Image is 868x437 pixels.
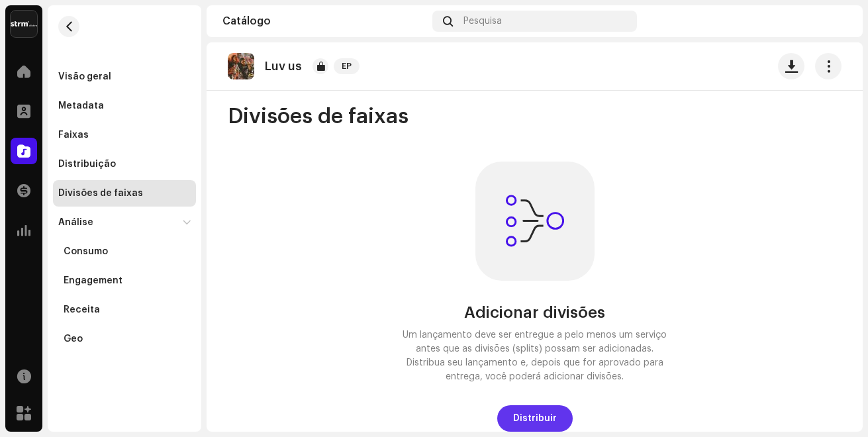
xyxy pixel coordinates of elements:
[64,246,108,257] div: Consumo
[58,217,93,228] div: Análise
[58,72,111,82] div: Visão geral
[53,93,196,119] re-m-nav-item: Metadata
[53,122,196,148] re-m-nav-item: Faixas
[53,180,196,207] re-m-nav-item: Divisões de faixas
[464,302,605,323] div: Adicionar divisões
[53,267,196,294] re-m-nav-item: Engagement
[53,238,196,265] re-m-nav-item: Consumo
[58,130,89,140] div: Faixas
[463,16,502,26] span: Pesquisa
[228,103,409,130] span: Divisões de faixas
[11,11,37,37] img: 408b884b-546b-4518-8448-1008f9c76b02
[53,326,196,352] re-m-nav-item: Geo
[53,209,196,352] re-m-nav-dropdown: Análise
[265,60,302,73] p: Luv us
[58,159,116,170] div: Distribuição
[497,405,573,432] button: Distribuir
[396,328,674,384] div: Um lançamento deve ser entregue a pelo menos um serviço antes que as divisões (splits) possam ser...
[58,188,143,199] div: Divisões de faixas
[513,405,557,432] span: Distribuir
[58,101,104,111] div: Metadata
[64,305,100,315] div: Receita
[53,297,196,323] re-m-nav-item: Receita
[222,16,427,26] div: Catálogo
[53,64,196,90] re-m-nav-item: Visão geral
[64,275,122,286] div: Engagement
[334,58,360,74] span: EP
[826,11,847,32] img: 5d86f029-328b-410c-9d3d-df690e67a8b5
[53,151,196,177] re-m-nav-item: Distribuição
[64,334,83,344] div: Geo
[228,53,254,79] img: 7de23da4-1a25-4d65-90e1-a61e89b60890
